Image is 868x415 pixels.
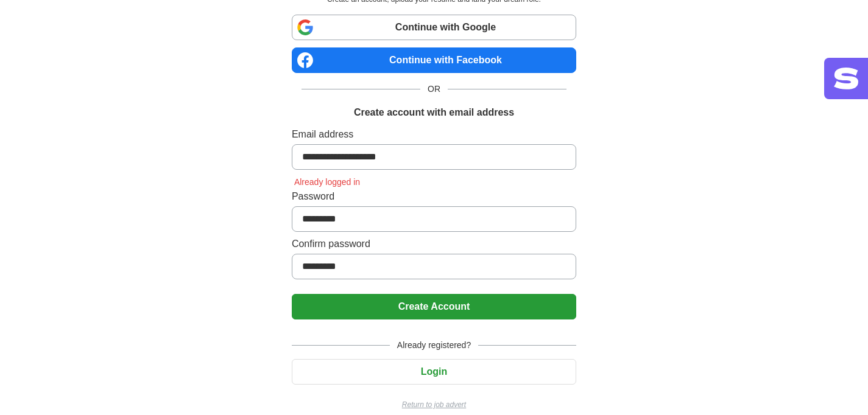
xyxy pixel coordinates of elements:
[292,366,576,377] a: Login
[292,15,576,40] a: Continue with Google
[420,83,448,96] span: OR
[390,339,478,352] span: Already registered?
[292,294,576,319] button: Create Account
[292,47,576,73] a: Continue with Facebook
[292,399,576,410] a: Return to job advert
[292,177,362,187] span: Already logged in
[354,105,514,120] h1: Create account with email address
[292,189,576,204] label: Password
[292,359,576,385] button: Login
[292,127,576,142] label: Email address
[292,237,576,251] label: Confirm password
